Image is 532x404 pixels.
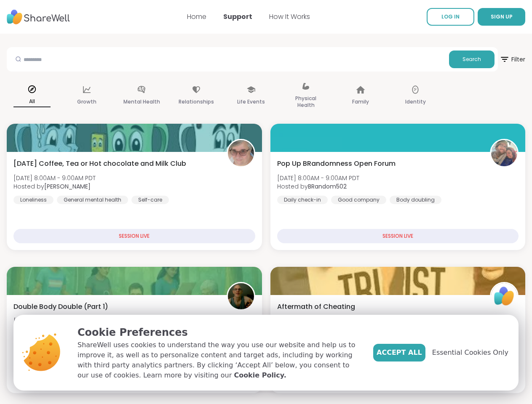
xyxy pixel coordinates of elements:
div: Self-care [131,196,169,204]
p: ShareWell uses cookies to understand the way you use our website and help us to improve it, as we... [78,340,360,380]
div: General mental health [57,196,128,204]
p: Cookie Preferences [78,325,360,340]
b: BRandom502 [308,182,347,191]
span: [DATE] 8:00AM - 9:00AM PDT [13,174,96,182]
div: SESSION LIVE [277,229,519,243]
div: Daily check-in [277,196,328,204]
span: Hosted by [13,182,96,191]
a: LOG IN [427,8,474,26]
a: How It Works [269,12,310,21]
img: Susan [228,140,254,166]
span: Double Body Double (Part 1) [13,302,108,312]
img: ShareWell Nav Logo [7,5,70,29]
span: Pop Up BRandomness Open Forum [277,159,396,169]
p: Mental Health [123,97,160,107]
span: Hosted by [277,182,359,191]
a: Home [187,12,206,21]
p: Physical Health [287,93,324,110]
div: Loneliness [13,196,53,204]
p: Relationships [179,97,214,107]
span: [DATE] Coffee, Tea or Hot chocolate and Milk Club [13,159,186,169]
span: SIGN UP [491,13,513,20]
b: [PERSON_NAME] [44,182,91,191]
span: Aftermath of Cheating [277,302,355,312]
img: BRandom502 [491,140,517,166]
div: Good company [331,196,386,204]
a: Cookie Policy. [234,370,286,380]
p: Family [352,97,369,107]
span: [DATE] 8:00AM - 9:00AM PDT [277,174,359,182]
button: Search [449,50,495,68]
span: Accept All [377,348,422,358]
button: Filter [500,47,525,72]
p: Identity [405,97,426,107]
span: LOG IN [441,13,460,20]
button: SIGN UP [478,8,525,26]
p: Life Events [237,97,265,107]
div: Body doubling [390,196,441,204]
span: Essential Cookies Only [432,348,508,358]
span: Filter [500,49,525,69]
img: bookstar [228,283,254,309]
span: Search [462,56,481,63]
p: Growth [77,97,96,107]
div: SESSION LIVE [13,229,255,243]
a: Support [223,12,252,21]
button: Accept All [373,344,425,361]
p: All [13,96,51,107]
img: ShareWell [491,283,517,309]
